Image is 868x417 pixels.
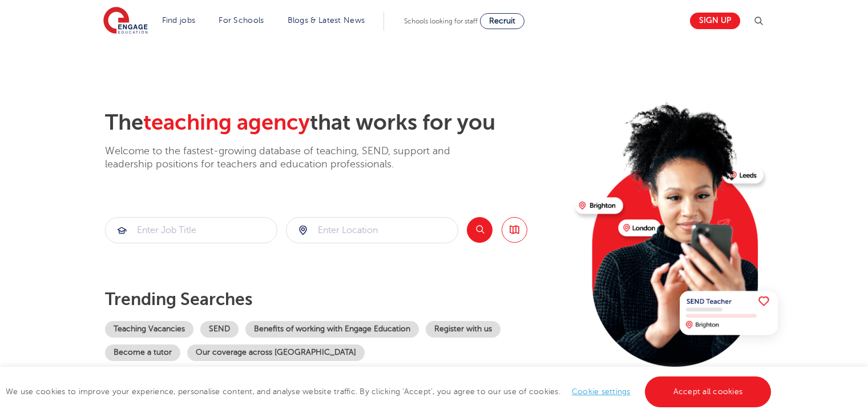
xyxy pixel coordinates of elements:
div: Submit [286,217,458,243]
input: Submit [106,218,277,243]
span: Recruit [489,17,515,25]
a: Register with us [426,321,500,338]
a: Find jobs [162,16,196,25]
a: Cookie settings [572,387,631,396]
span: Schools looking for staff [404,17,478,25]
a: Benefits of working with Engage Education [245,321,419,338]
a: Become a tutor [105,344,180,361]
h2: The that works for you [105,110,566,136]
p: Welcome to the fastest-growing database of teaching, SEND, support and leadership positions for t... [105,145,482,171]
input: Submit [286,218,458,243]
a: SEND [200,321,239,338]
span: We use cookies to improve your experience, personalise content, and analyse website traffic. By c... [6,387,774,396]
p: Trending searches [105,289,566,310]
a: Sign up [690,13,740,29]
a: Blogs & Latest News [288,16,365,25]
img: Engage Education [103,7,148,35]
a: Our coverage across [GEOGRAPHIC_DATA] [187,344,365,361]
a: Accept all cookies [645,376,772,407]
a: For Schools [219,16,264,25]
div: Submit [105,217,277,243]
span: teaching agency [143,110,310,135]
a: Teaching Vacancies [105,321,193,338]
button: Search [467,217,492,243]
a: Recruit [480,13,524,29]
